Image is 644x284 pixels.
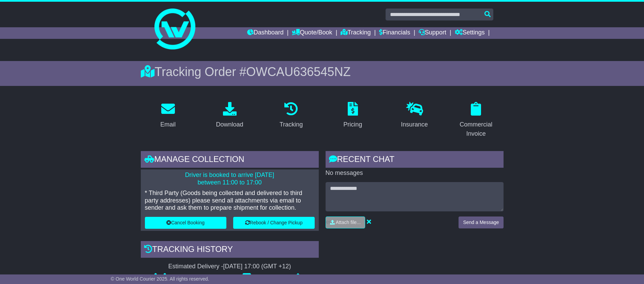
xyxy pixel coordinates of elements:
[280,120,303,129] div: Tracking
[459,216,503,228] button: Send a Message
[216,120,243,129] div: Download
[455,27,485,39] a: Settings
[343,120,362,129] div: Pricing
[145,190,315,212] p: * Third Party (Goods being collected and delivered to third party addresses) please send all atta...
[326,169,504,177] p: No messages
[275,100,307,132] a: Tracking
[233,217,315,229] button: Rebook / Change Pickup
[379,27,410,39] a: Financials
[211,100,248,132] a: Download
[223,263,291,270] div: [DATE] 17:00 (GMT +12)
[396,100,432,132] a: Insurance
[141,151,319,169] div: Manage collection
[401,120,428,129] div: Insurance
[141,241,319,259] div: Tracking history
[292,27,332,39] a: Quote/Book
[339,100,366,132] a: Pricing
[326,151,504,169] div: RECENT CHAT
[247,27,284,39] a: Dashboard
[246,65,350,79] span: OWCAU636545NZ
[449,100,504,141] a: Commercial Invoice
[111,276,209,282] span: © One World Courier 2025. All rights reserved.
[341,27,371,39] a: Tracking
[145,171,315,186] p: Driver is booked to arrive [DATE] between 11:00 to 17:00
[453,120,499,138] div: Commercial Invoice
[141,263,319,270] div: Estimated Delivery -
[419,27,446,39] a: Support
[160,120,176,129] div: Email
[141,64,504,79] div: Tracking Order #
[156,100,180,132] a: Email
[145,217,226,229] button: Cancel Booking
